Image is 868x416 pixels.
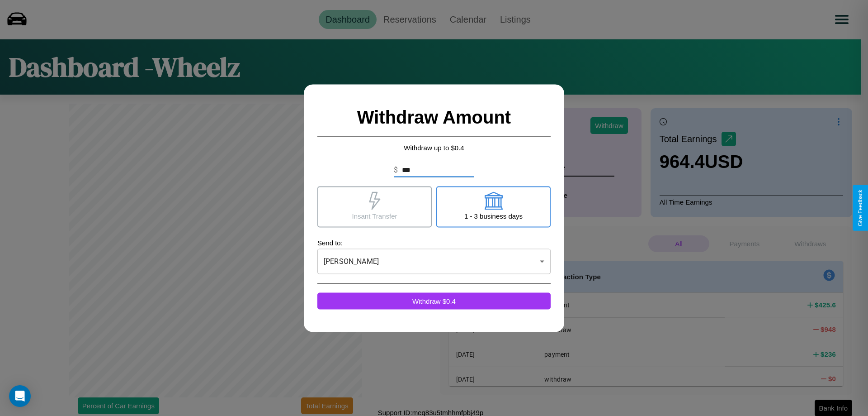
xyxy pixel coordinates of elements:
p: Insant Transfer [352,210,397,222]
p: $ [394,164,398,175]
div: Open Intercom Messenger [9,385,31,407]
button: Withdraw $0.4 [317,292,551,309]
p: 1 - 3 business days [464,210,523,222]
h2: Withdraw Amount [317,98,551,137]
p: Send to: [317,236,551,249]
div: [PERSON_NAME] [317,249,551,274]
p: Withdraw up to $ 0.4 [317,141,551,153]
div: Give Feedback [857,190,863,226]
